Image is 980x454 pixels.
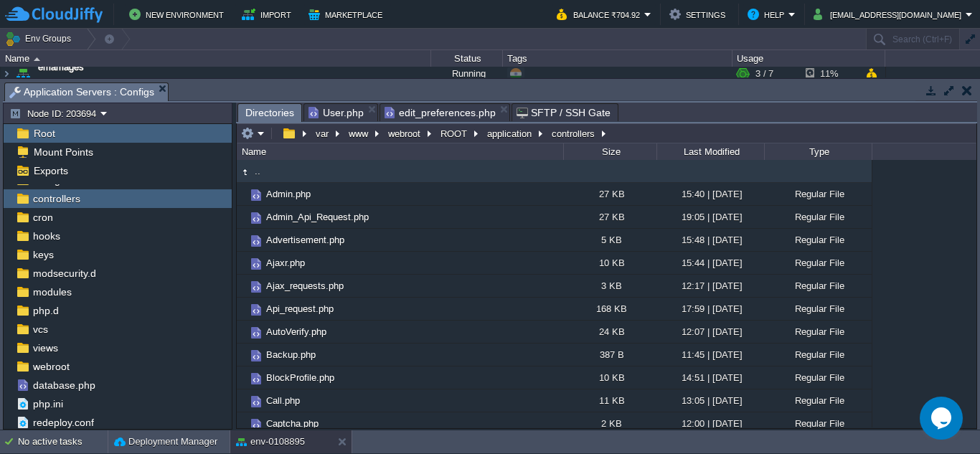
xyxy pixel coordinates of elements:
img: AMDAwAAAACH5BAEAAAAALAAAAAABAAEAAAICRAEAOw== [237,275,248,297]
button: ROOT [438,127,471,140]
iframe: chat widget [920,397,966,440]
img: AMDAwAAAACH5BAEAAAAALAAAAAABAAEAAAICRAEAOw== [237,344,248,366]
img: AMDAwAAAACH5BAEAAAAALAAAAAABAAEAAAICRAEAOw== [248,302,264,318]
img: AMDAwAAAACH5BAEAAAAALAAAAAABAAEAAAICRAEAOw== [13,55,33,93]
span: php.ini [30,397,65,410]
button: env-0108895 [236,435,305,449]
div: 12:07 | [DATE] [656,321,764,343]
span: Admin.php [264,188,313,200]
div: Regular File [764,389,872,412]
span: BlockProfile.php [264,372,336,384]
div: Tags [504,50,732,67]
img: AMDAwAAAACH5BAEAAAAALAAAAAABAAEAAAICRAEAOw== [237,366,248,389]
div: 13:05 | [DATE] [656,389,764,412]
button: Settings [669,6,730,23]
div: 19:05 | [DATE] [656,206,764,228]
a: keys [30,248,56,261]
div: Regular File [764,321,872,343]
a: [DOMAIN_NAME] [38,75,105,89]
a: hooks [30,230,62,242]
span: Directories [245,104,294,122]
button: Balance ₹704.92 [557,6,644,23]
img: AMDAwAAAACH5BAEAAAAALAAAAAABAAEAAAICRAEAOw== [248,187,264,203]
img: AMDAwAAAACH5BAEAAAAALAAAAAABAAEAAAICRAEAOw== [248,417,264,432]
span: Captcha.php [264,417,321,430]
div: Regular File [764,344,872,366]
a: Admin_Api_Request.php [264,211,371,223]
img: AMDAwAAAACH5BAEAAAAALAAAAAABAAEAAAICRAEAOw== [248,348,264,364]
div: 11:45 | [DATE] [656,344,764,366]
span: edit_preferences.php [385,104,496,121]
a: redeploy.conf [30,416,96,429]
a: Root [31,127,57,140]
img: AMDAwAAAACH5BAEAAAAALAAAAAABAAEAAAICRAEAOw== [34,57,40,61]
button: Env Groups [5,29,76,49]
a: Advertisement.php [264,234,347,246]
div: Regular File [764,229,872,251]
li: /var/www/webroot/ROOT/application/controllers/User.php [303,103,378,121]
div: 11% [806,55,852,93]
li: /var/www/webroot/ROOT/application/views/user/edit_preferences.php [380,103,510,121]
span: modsecurity.d [30,267,98,280]
div: 17:59 | [DATE] [656,298,764,320]
div: Regular File [764,252,872,274]
a: cron [30,211,55,224]
div: 387 B [563,344,656,366]
button: [EMAIL_ADDRESS][DOMAIN_NAME] [814,6,966,23]
button: www [347,127,372,140]
div: Regular File [764,412,872,435]
div: 15:40 | [DATE] [656,183,764,205]
div: 14:51 | [DATE] [656,366,764,389]
a: database.php [30,379,98,392]
span: Call.php [264,394,302,407]
span: SFTP / SSH Gate [517,104,611,121]
img: AMDAwAAAACH5BAEAAAAALAAAAAABAAEAAAICRAEAOw== [237,298,248,320]
a: Backup.php [264,349,318,361]
input: Click to enter the path [237,123,976,143]
img: AMDAwAAAACH5BAEAAAAALAAAAAABAAEAAAICRAEAOw== [237,164,253,180]
button: Node ID: 203694 [9,107,100,120]
div: Running [431,55,503,93]
a: Mount Points [31,146,95,159]
div: 24 KB [563,321,656,343]
div: Type [765,143,872,160]
a: modules [30,285,74,298]
a: webroot [30,360,72,373]
a: vcs [30,323,50,336]
span: Application Servers : Configs [9,83,154,101]
a: AutoVerify.php [264,326,329,338]
div: 15:44 | [DATE] [656,252,764,274]
div: Regular File [764,206,872,228]
div: Regular File [764,298,872,320]
a: .. [253,165,263,177]
img: AMDAwAAAACH5BAEAAAAALAAAAAABAAEAAAICRAEAOw== [248,256,264,272]
span: User.php [308,104,364,121]
button: Import [242,6,296,23]
div: Usage [733,50,885,67]
div: 10 KB [563,366,656,389]
span: Exports [31,164,70,177]
a: views [30,341,60,354]
button: var [314,127,332,140]
button: New Environment [129,6,228,23]
div: 3 / 7 [755,55,773,93]
a: emarriages [38,60,84,75]
img: AMDAwAAAACH5BAEAAAAALAAAAAABAAEAAAICRAEAOw== [237,412,248,435]
span: controllers [30,192,83,205]
div: Regular File [764,366,872,389]
span: Ajax_requests.php [264,280,346,292]
a: Ajaxr.php [264,257,307,269]
img: AMDAwAAAACH5BAEAAAAALAAAAAABAAEAAAICRAEAOw== [248,394,264,410]
div: 168 KB [563,298,656,320]
span: Api_request.php [264,303,336,315]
